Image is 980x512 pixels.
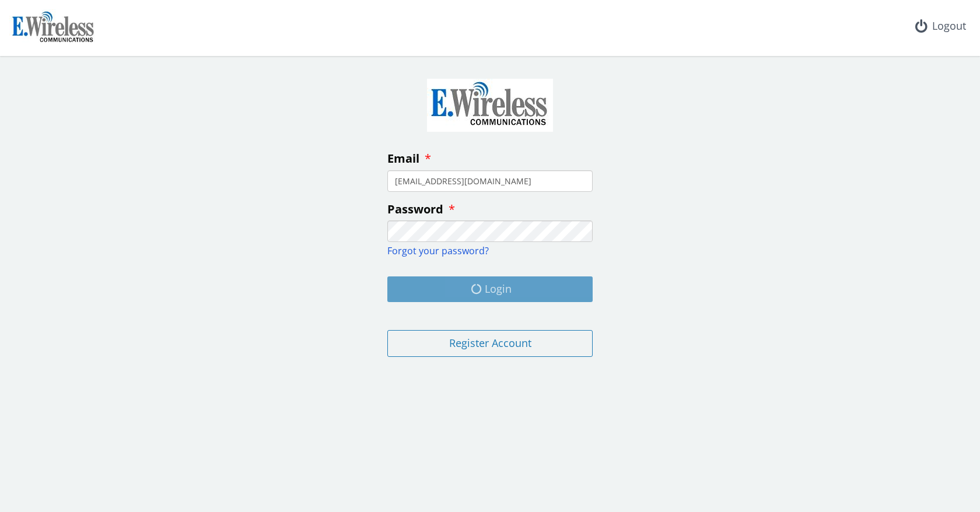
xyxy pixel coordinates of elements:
input: enter your email address [387,170,593,192]
span: Email [387,150,419,166]
button: Login [387,276,593,302]
span: Password [387,201,443,217]
button: Register Account [387,330,593,357]
a: Forgot your password? [387,244,489,257]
